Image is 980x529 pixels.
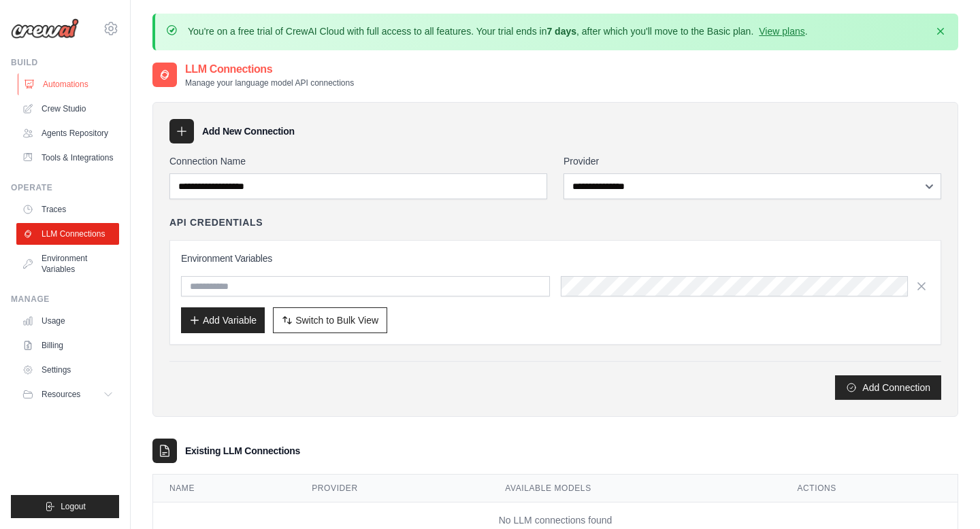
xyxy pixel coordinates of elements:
[16,98,119,120] a: Crew Studio
[11,495,119,518] button: Logout
[11,18,79,39] img: Logo
[16,310,119,332] a: Usage
[295,475,489,502] th: Provider
[11,57,119,68] div: Build
[202,124,295,138] h3: Add New Connection
[169,154,547,168] label: Connection Name
[185,61,354,78] h2: LLM Connections
[11,182,119,193] div: Operate
[563,154,941,168] label: Provider
[185,444,300,458] h3: Existing LLM Connections
[273,307,387,333] button: Switch to Bulk View
[185,78,354,88] p: Manage your language model API connections
[181,307,265,333] button: Add Variable
[188,24,808,38] p: You're on a free trial of CrewAI Cloud with full access to all features. Your trial ends in , aft...
[16,223,119,245] a: LLM Connections
[61,501,86,512] span: Logout
[16,359,119,381] a: Settings
[42,389,80,400] span: Resources
[16,199,119,220] a: Traces
[16,147,119,169] a: Tools & Integrations
[295,313,378,327] span: Switch to Bulk View
[153,475,295,502] th: Name
[489,475,781,502] th: Available Models
[169,216,263,229] h4: API Credentials
[16,122,119,144] a: Agents Repository
[16,335,119,356] a: Billing
[781,475,958,502] th: Actions
[16,248,119,280] a: Environment Variables
[759,26,804,37] a: View plans
[16,383,119,405] button: Resources
[546,26,576,37] strong: 7 days
[11,294,119,305] div: Manage
[181,252,930,265] h3: Environment Variables
[18,73,120,95] a: Automations
[835,375,941,400] button: Add Connection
